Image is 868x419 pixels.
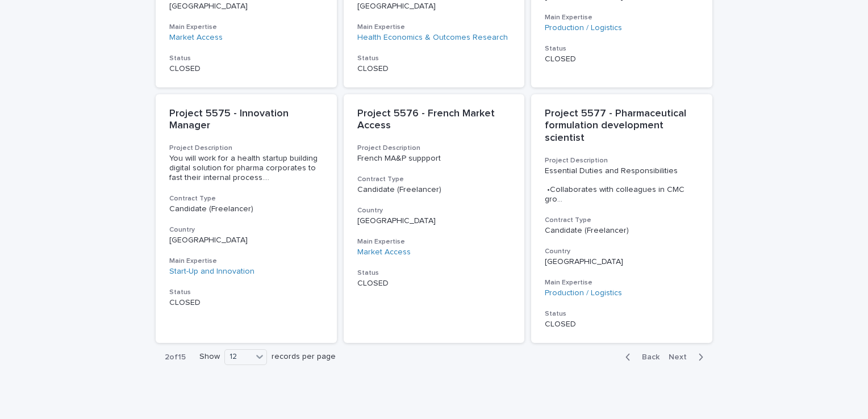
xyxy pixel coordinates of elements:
h3: Status [357,269,511,278]
p: Project 5577 - Pharmaceutical formulation development scientist [545,108,699,145]
div: Essential Duties and Responsibilities •Collaborates with colleagues in CMC group to develop stabl... [545,166,699,204]
p: Project 5576 - French Market Access [357,108,511,132]
a: Start-Up and Innovation [169,267,254,276]
p: [GEOGRAPHIC_DATA] [357,216,511,226]
p: Candidate (Freelancer) [545,226,699,236]
p: [GEOGRAPHIC_DATA] [169,2,323,11]
a: Production / Logistics [545,23,622,33]
span: Back [635,353,660,361]
a: Project 5576 - French Market AccessProject DescriptionFrench MA&P suppportContract TypeCandidate ... [344,94,525,343]
a: Project 5575 - Innovation ManagerProject DescriptionYou will work for a health startup building d... [156,94,337,343]
h3: Main Expertise [169,23,323,32]
span: Essential Duties and Responsibilities •Collaborates with colleagues in CMC gro ... [545,166,699,204]
h3: Status [357,54,511,63]
p: [GEOGRAPHIC_DATA] [357,2,511,11]
span: You will work for a health startup building digital solution for pharma corporates to fast their ... [169,154,323,182]
a: Health Economics & Outcomes Research [357,33,508,43]
p: CLOSED [357,64,511,74]
h3: Project Description [357,144,511,153]
p: Candidate (Freelancer) [357,185,511,195]
h3: Status [169,54,323,63]
a: Market Access [357,248,411,257]
p: [GEOGRAPHIC_DATA] [545,257,699,267]
p: records per page [272,352,336,362]
div: 12 [225,351,252,363]
h3: Project Description [545,156,699,165]
p: CLOSED [357,279,511,288]
h3: Status [169,288,323,297]
p: Candidate (Freelancer) [169,204,323,214]
h3: Project Description [169,144,323,153]
button: Back [616,352,664,362]
h3: Main Expertise [545,278,699,287]
p: 2 of 15 [156,343,195,371]
span: Next [669,353,694,361]
h3: Main Expertise [545,13,699,22]
p: CLOSED [545,320,699,329]
h3: Contract Type [357,175,511,184]
p: Show [199,352,220,362]
p: CLOSED [545,55,699,64]
p: [GEOGRAPHIC_DATA] [169,236,323,245]
h3: Status [545,309,699,319]
h3: Country [357,206,511,215]
h3: Contract Type [545,216,699,225]
p: Project 5575 - Innovation Manager [169,108,323,132]
h3: Country [169,225,323,234]
a: Project 5577 - Pharmaceutical formulation development scientistProject DescriptionEssential Dutie... [531,94,712,343]
p: CLOSED [169,64,323,74]
h3: Country [545,247,699,256]
h3: Main Expertise [169,257,323,266]
h3: Status [545,44,699,53]
span: French MA&P suppport [357,154,441,162]
a: Production / Logistics [545,288,622,298]
h3: Main Expertise [357,237,511,246]
a: Market Access [169,33,223,43]
h3: Main Expertise [357,23,511,32]
h3: Contract Type [169,194,323,203]
p: CLOSED [169,298,323,308]
button: Next [664,352,712,362]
